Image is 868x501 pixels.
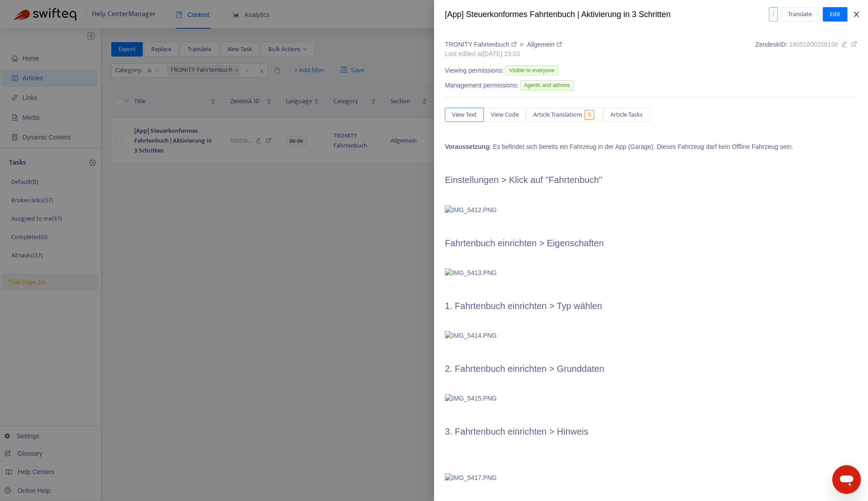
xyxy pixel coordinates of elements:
[445,331,497,340] img: IMG_5414.PNG
[445,40,561,49] div: >
[520,80,574,90] span: Agents and admins
[491,110,519,120] span: View Code
[445,394,497,403] img: IMG_5415.PNG
[853,11,860,18] span: close
[788,9,812,19] span: Translate
[445,205,497,215] img: IMG_5412.PNG
[832,465,861,494] iframe: Schaltfläche zum Öffnen des Messaging-Fensters
[445,426,857,437] h2: 3. Fahrtenbuch einrichten > Hinweis
[445,108,484,122] button: View Text
[445,66,504,75] span: Viewing permissions:
[770,11,776,17] span: more
[505,65,558,75] span: Visible to everyone
[610,110,643,120] span: Article Tasks
[584,110,595,120] span: 0
[445,268,497,278] img: IMG_5413.PNG
[603,108,650,122] button: Article Tasks
[830,9,840,19] span: Edit
[452,110,477,120] span: View Text
[445,143,489,150] span: Voraussetzung
[533,110,583,120] span: Article Translations
[526,108,603,122] button: Article Translations0
[445,49,561,59] div: Last edited at [DATE] 23:03
[527,41,561,48] a: Allgemein
[445,301,857,311] h2: 1. Fahrtenbuch einrichten > Typ wählen
[484,108,526,122] button: View Code
[781,7,819,22] button: Translate
[445,9,769,21] div: [App] Steuerkonformes Fahrtenbuch | Aktivierung in 3 Schritten
[445,81,518,90] span: Management permissions:
[789,41,838,48] span: 16051600256156
[755,40,857,59] div: Zendesk ID:
[769,7,778,22] button: more
[445,41,518,48] a: TRONITY Fahrtenbuch
[850,10,863,19] button: Close
[823,7,847,22] button: Edit
[445,363,857,374] h2: 2. Fahrtenbuch einrichten > Grunddaten
[445,174,857,185] h2: Einstellungen > Klick auf "Fahrtenbuch"
[445,142,857,152] p: : Es befindet sich bereits ein Fahrzeug in der App (Garage). Dieses Fahrzeug darf kein Offline Fa...
[445,238,857,248] h2: Fahrtenbuch einrichten > Eigenschaften
[445,473,497,483] img: IMG_5417.PNG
